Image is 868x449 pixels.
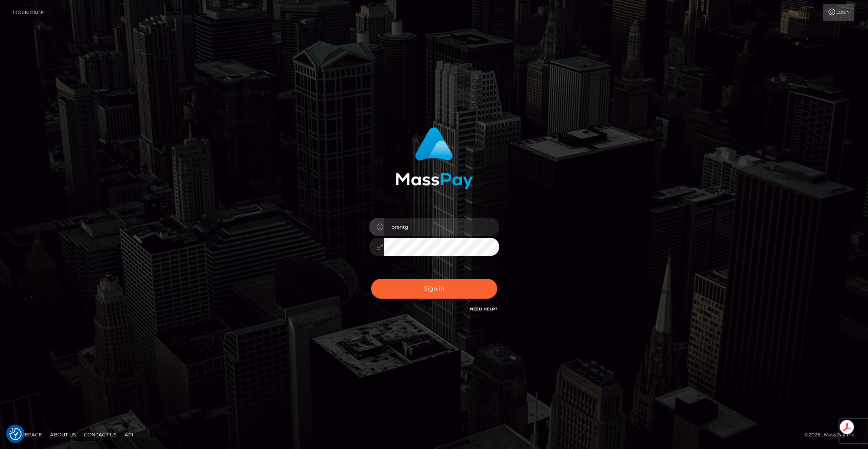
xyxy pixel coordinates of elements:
[371,279,497,299] button: Sign in
[9,428,22,440] button: Consent Preferences
[81,428,120,441] a: Contact Us
[805,430,862,439] div: © 2025 , MassPay Inc.
[470,306,497,312] a: Need Help?
[823,4,854,21] a: Login
[396,127,473,189] img: MassPay Login
[384,218,499,236] input: Username...
[121,428,137,441] a: API
[9,428,22,440] img: Revisit consent button
[9,428,45,441] a: Homepage
[13,4,44,21] a: Login Page
[47,428,79,441] a: About Us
